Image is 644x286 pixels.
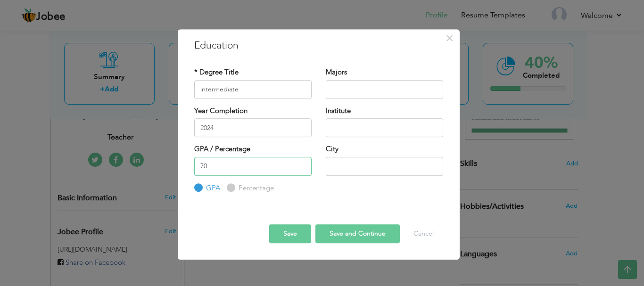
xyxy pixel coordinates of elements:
[194,67,239,77] label: * Degree Title
[194,106,248,116] label: Year Completion
[326,144,339,154] label: City
[269,224,311,243] button: Save
[442,31,457,46] button: Close
[326,106,351,116] label: Institute
[204,183,220,193] label: GPA
[404,224,443,243] button: Cancel
[194,39,443,53] h3: Education
[194,144,250,154] label: GPA / Percentage
[446,30,454,47] span: ×
[315,224,400,243] button: Save and Continue
[326,67,347,77] label: Majors
[236,183,274,193] label: Percentage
